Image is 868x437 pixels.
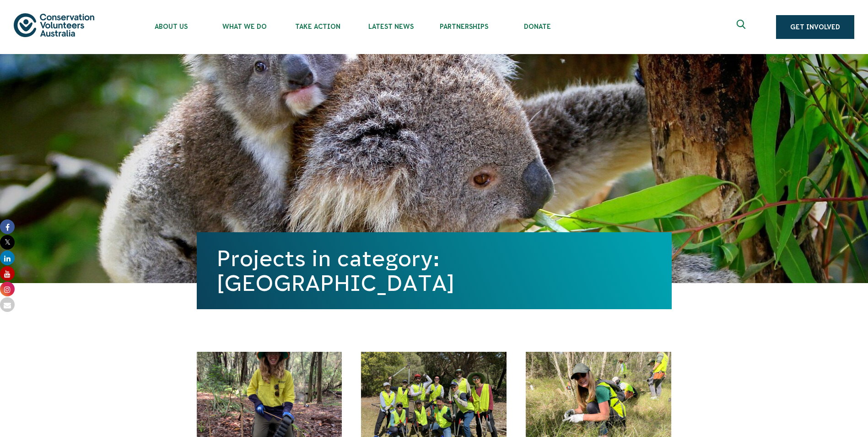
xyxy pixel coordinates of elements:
[208,23,281,30] span: What We Do
[14,13,94,37] img: logo.svg
[281,23,354,30] span: Take Action
[427,23,501,30] span: Partnerships
[354,23,427,30] span: Latest News
[737,20,748,34] span: Expand search box
[501,23,574,30] span: Donate
[135,23,208,30] span: About Us
[217,246,652,295] h1: Projects in category: [GEOGRAPHIC_DATA]
[731,16,753,38] button: Expand search box Close search box
[776,15,854,39] a: Get Involved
